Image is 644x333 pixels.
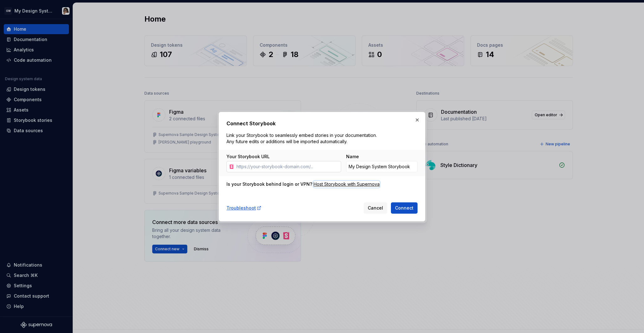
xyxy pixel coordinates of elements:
[226,205,262,211] a: Troubleshoot
[364,202,387,214] button: Cancel
[234,161,341,172] input: https://your-storybook-domain.com/...
[226,120,418,127] h2: Connect Storybook
[314,181,380,187] a: Host Storybook with Supernova
[346,153,359,160] label: Name
[226,153,270,160] label: Your Storybook URL
[346,161,418,172] input: Custom Storybook Name
[226,181,312,187] div: Is your Storybook behind login or VPN?
[368,205,383,211] span: Cancel
[226,132,379,145] p: Link your Storybook to seamlessly embed stories in your documentation. Any future edits or additi...
[391,202,418,214] button: Connect
[395,205,413,211] span: Connect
